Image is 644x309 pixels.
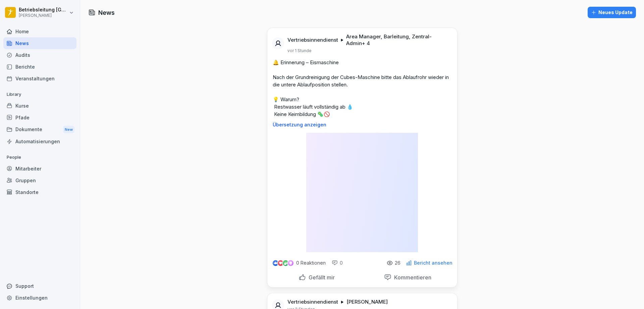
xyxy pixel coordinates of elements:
a: Veranstaltungen [3,73,76,84]
a: Gruppen [3,175,76,186]
p: 26 [395,260,400,266]
a: Kurse [3,100,76,112]
p: Gefällt mir [306,274,335,281]
a: Pfade [3,112,76,123]
p: People [3,152,76,163]
h1: News [98,8,115,17]
p: Bericht ansehen [414,260,452,266]
img: celebrate [283,260,288,266]
div: Support [3,280,76,292]
a: Home [3,26,76,37]
p: 0 Reaktionen [296,260,326,266]
img: inspiring [288,260,293,266]
a: Audits [3,49,76,61]
p: 🔔 Erinnerung – Eismaschine Nach der Grundreinigung der Cubes-Maschine bitte das Ablaufrohr wieder... [273,59,452,118]
button: Neues Update [588,7,636,18]
p: Übersetzung anzeigen [273,122,452,127]
a: Berichte [3,61,76,73]
a: News [3,37,76,49]
a: Automatisierungen [3,136,76,147]
p: Vertriebsinnendienst [287,37,338,43]
a: Einstellungen [3,292,76,304]
p: Betriebsleitung [GEOGRAPHIC_DATA] [19,7,68,13]
p: [PERSON_NAME] [19,13,68,18]
div: Dokumente [3,123,76,136]
p: Area Manager, Barleitung, Zentral-Admin + 4 [346,33,449,47]
p: [PERSON_NAME] [346,299,388,305]
div: 0 [332,260,343,266]
a: Standorte [3,186,76,198]
img: love [278,261,283,266]
img: like [273,260,278,266]
a: DokumenteNew [3,123,76,136]
a: Mitarbeiter [3,163,76,175]
p: Vertriebsinnendienst [287,299,338,305]
p: vor 1 Stunde [287,48,312,53]
p: Kommentieren [391,274,431,281]
div: New [63,126,74,133]
div: Neues Update [591,9,633,16]
p: Library [3,89,76,100]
